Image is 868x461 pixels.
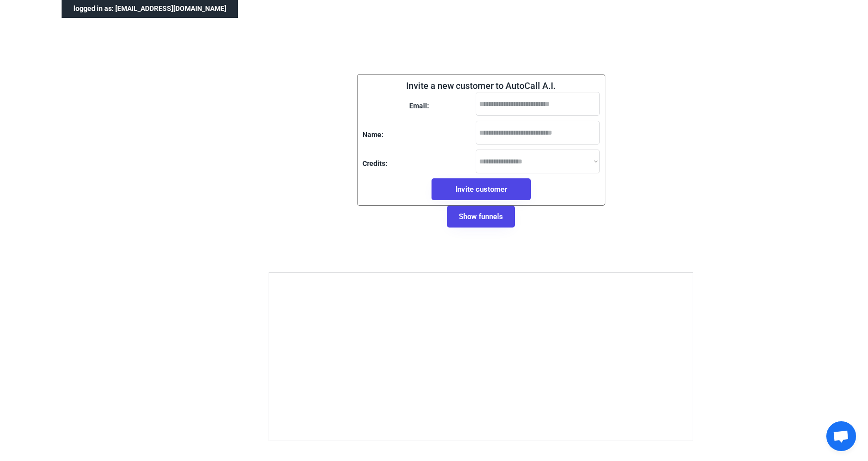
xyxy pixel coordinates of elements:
a: Open chat [826,421,856,451]
button: Invite customer [432,178,531,200]
div: Invite a new customer to AutoCall A.I. [406,79,556,92]
div: Email: [409,101,429,111]
div: Name: [362,130,383,140]
button: Show funnels [447,206,515,228]
div: logged in as: [EMAIL_ADDRESS][DOMAIN_NAME] [62,4,238,14]
div: Credits: [362,159,387,169]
